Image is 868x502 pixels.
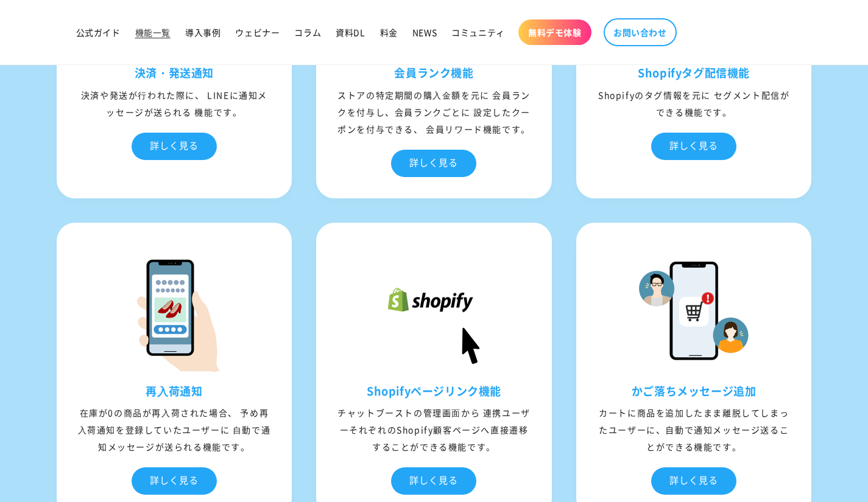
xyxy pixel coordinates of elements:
[132,467,217,495] div: 詳しく見る
[451,27,505,38] span: コミュニティ
[60,86,289,120] div: 決済や発送が⾏われた際に、 LINEに通知メッセージが送られる 機能です。
[336,27,365,38] span: 資料DL
[113,250,235,372] img: 再⼊荷通知
[319,86,549,138] div: ストアの特定期間の購⼊⾦額を元に 会員ランクを付与し、会員ランクごとに 設定したクーポンを付与できる、 会員リワード機能です。
[228,19,287,45] a: ウェビナー
[60,384,289,398] h3: 再⼊荷通知
[132,133,217,160] div: 詳しく見る
[405,19,444,45] a: NEWS
[287,19,328,45] a: コラム
[613,27,667,38] span: お問い合わせ
[328,19,372,45] a: 資料DL
[579,404,809,455] div: カートに商品を追加したまま離脱してしまったユーザーに、自動で通知メッセージ送ることができる機能です。
[391,467,476,495] div: 詳しく見る
[579,66,809,80] h3: Shopifyタグ配信機能
[412,27,437,38] span: NEWS
[651,133,736,160] div: 詳しく見る
[373,19,405,45] a: 料金
[380,27,398,38] span: 料金
[651,467,736,495] div: 詳しく見る
[633,250,755,372] img: かご落ちメッセージ追加
[60,66,289,80] h3: 決済・発送通知
[444,19,512,45] a: コミュニティ
[319,66,549,80] h3: 会員ランク機能
[69,19,128,45] a: 公式ガイド
[319,384,549,398] h3: Shopifyページリンク機能
[60,404,289,455] div: 在庫が0の商品が再⼊荷された場合、 予め再⼊荷通知を登録していたユーザーに ⾃動で通知メッセージが送られる機能です。
[579,86,809,120] div: Shopifyのタグ情報を元に セグメント配信ができる機能です。
[294,27,321,38] span: コラム
[319,404,549,455] div: チャットブーストの管理画⾯から 連携ユーザーそれぞれのShopify顧客ページへ直接遷移することができる機能です。
[235,27,280,38] span: ウェビナー
[579,384,809,398] h3: かご落ちメッセージ追加
[178,19,228,45] a: 導入事例
[185,27,221,38] span: 導入事例
[135,27,171,38] span: 機能一覧
[373,250,495,372] img: Shopifyページリンク機能
[391,150,476,177] div: 詳しく見る
[528,27,582,38] span: 無料デモ体験
[518,19,591,45] a: 無料デモ体験
[604,18,677,46] a: お問い合わせ
[128,19,178,45] a: 機能一覧
[76,27,121,38] span: 公式ガイド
